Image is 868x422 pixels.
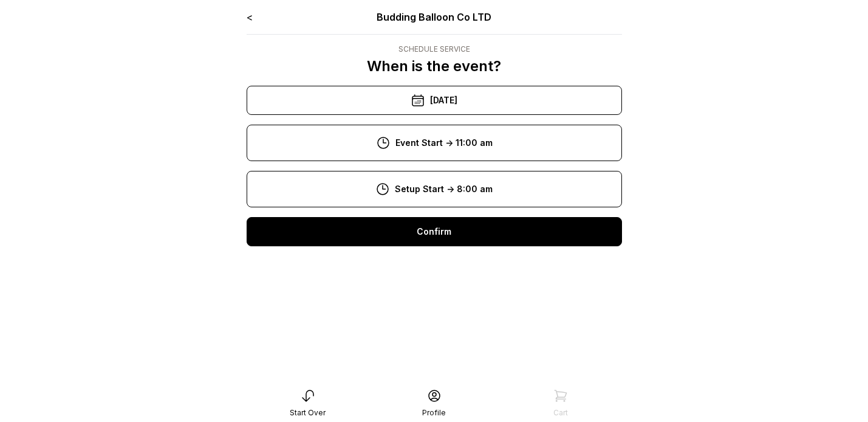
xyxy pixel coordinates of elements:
[321,10,547,24] div: Budding Balloon Co LTD
[422,408,446,418] div: Profile
[290,408,326,418] div: Start Over
[247,86,622,115] div: [DATE]
[247,217,622,246] div: Confirm
[247,11,253,23] a: <
[367,57,501,76] p: When is the event?
[553,408,568,418] div: Cart
[367,44,501,54] div: Schedule Service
